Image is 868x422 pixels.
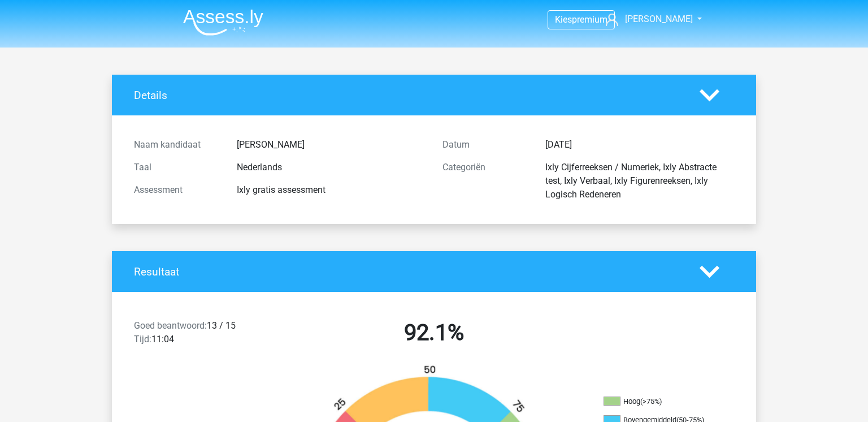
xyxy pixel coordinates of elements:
[604,397,717,407] li: Hoog
[183,9,263,36] img: Assessly
[125,161,228,174] div: Taal
[134,334,151,345] span: Tijd:
[548,12,614,27] a: Kiespremium
[555,14,572,25] span: Kies
[434,138,537,152] div: Datum
[537,161,743,201] div: Ixly Cijferreeksen / Numeriek, Ixly Abstracte test, Ixly Verbaal, Ixly Figurenreeksen, Ixly Logis...
[134,320,207,331] span: Goed beantwoord:
[601,12,694,26] a: [PERSON_NAME]
[228,138,434,152] div: [PERSON_NAME]
[134,89,683,102] h4: Details
[134,265,683,278] h4: Resultaat
[434,161,537,201] div: Categoriën
[288,319,580,346] h2: 92.1%
[125,183,228,197] div: Assessment
[572,14,607,25] span: premium
[228,183,434,197] div: Ixly gratis assessment
[537,138,743,152] div: [DATE]
[125,138,228,152] div: Naam kandidaat
[625,14,693,24] span: [PERSON_NAME]
[228,161,434,174] div: Nederlands
[640,397,662,406] div: (>75%)
[125,319,280,351] div: 13 / 15 11:04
